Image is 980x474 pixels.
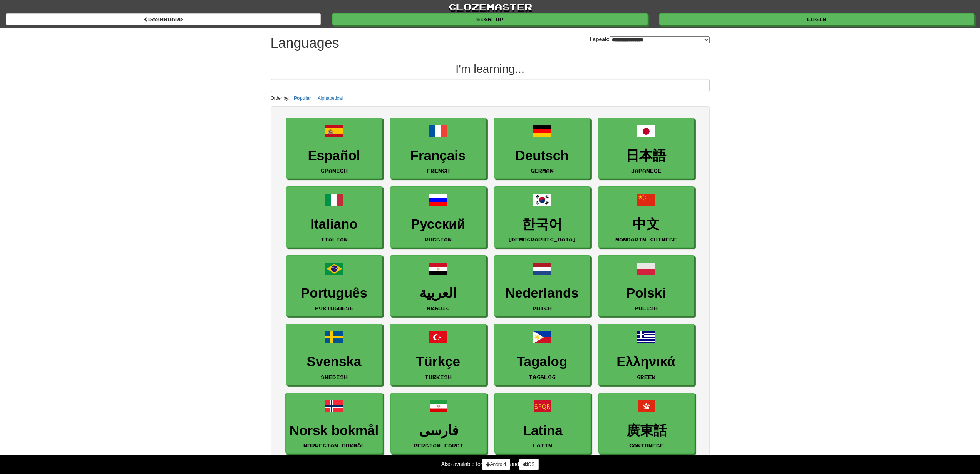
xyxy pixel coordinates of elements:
[519,459,539,470] a: iOS
[286,186,382,248] a: ItalianoItalian
[635,305,658,311] small: Polish
[631,168,662,173] small: Japanese
[6,13,321,25] a: dashboard
[390,118,486,179] a: FrançaisFrench
[390,255,486,317] a: العربيةArabic
[482,459,510,470] a: Android
[332,13,647,25] a: Sign up
[533,305,552,311] small: Dutch
[615,237,677,242] small: Mandarin Chinese
[315,305,353,311] small: Portuguese
[602,286,690,301] h3: Polski
[508,237,576,242] small: [DEMOGRAPHIC_DATA]
[498,286,586,301] h3: Nederlands
[315,94,345,102] button: Alphabetical
[494,393,591,454] a: LatinaLatin
[610,36,710,43] select: I speak:
[286,118,382,179] a: EspañolSpanish
[427,305,450,311] small: Arabic
[494,324,590,385] a: TagalogTagalog
[271,95,290,101] small: Order by:
[394,354,482,369] h3: Türkçe
[427,168,450,173] small: French
[425,237,452,242] small: Russian
[271,62,710,75] h2: I'm learning...
[390,324,486,385] a: TürkçeTurkish
[494,255,590,317] a: NederlandsDutch
[629,443,664,448] small: Cantonese
[598,324,694,385] a: ΕλληνικάGreek
[290,286,378,301] h3: Português
[533,443,552,448] small: Latin
[290,423,379,438] h3: Norsk bokmål
[590,35,709,43] label: I speak:
[390,393,487,454] a: فارسیPersian Farsi
[303,443,365,448] small: Norwegian Bokmål
[414,443,464,448] small: Persian Farsi
[602,354,690,369] h3: Ελληνικά
[598,118,694,179] a: 日本語Japanese
[286,255,382,317] a: PortuguêsPortuguese
[394,286,482,301] h3: العربية
[290,354,378,369] h3: Svenska
[425,374,452,380] small: Turkish
[321,168,348,173] small: Spanish
[499,423,586,438] h3: Latina
[285,393,383,454] a: Norsk bokmålNorwegian Bokmål
[498,217,586,232] h3: 한국어
[637,374,656,380] small: Greek
[498,354,586,369] h3: Tagalog
[603,423,690,438] h3: 廣東話
[494,186,590,248] a: 한국어[DEMOGRAPHIC_DATA]
[598,255,694,317] a: PolskiPolish
[598,186,694,248] a: 中文Mandarin Chinese
[290,148,378,163] h3: Español
[395,423,482,438] h3: فارسی
[321,237,348,242] small: Italian
[598,393,695,454] a: 廣東話Cantonese
[390,186,486,248] a: РусскийRussian
[290,217,378,232] h3: Italiano
[286,324,382,385] a: SvenskaSwedish
[531,168,554,173] small: German
[394,217,482,232] h3: Русский
[659,13,974,25] a: Login
[271,35,339,51] h1: Languages
[498,148,586,163] h3: Deutsch
[602,148,690,163] h3: 日本語
[394,148,482,163] h3: Français
[291,94,313,102] button: Popular
[494,118,590,179] a: DeutschGerman
[602,217,690,232] h3: 中文
[529,374,556,380] small: Tagalog
[321,374,348,380] small: Swedish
